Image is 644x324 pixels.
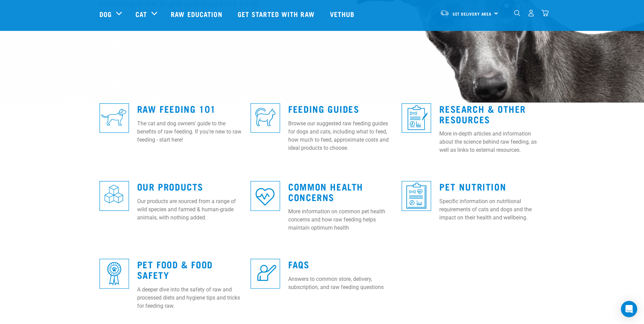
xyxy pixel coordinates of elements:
[402,181,431,211] img: re-icons-healthcheck3-sq-blue.png
[453,13,492,15] span: Set Delivery Area
[323,0,363,28] a: Vethub
[288,262,309,267] a: FAQs
[99,9,112,19] a: Dog
[528,10,535,17] img: user.png
[231,0,323,28] a: Get started with Raw
[439,184,506,189] a: Pet Nutrition
[137,120,242,144] p: The cat and dog owners' guide to the benefits of raw feeding. If you're new to raw feeding - star...
[439,106,526,122] a: Research & Other Resources
[621,301,637,317] div: Open Intercom Messenger
[137,197,242,222] p: Our products are sourced from a range of wild species and farmed & human-grade animals, with noth...
[288,184,363,199] a: Common Health Concerns
[440,10,449,16] img: van-moving.png
[137,184,203,189] a: Our Products
[99,181,129,211] img: re-icons-cubes2-sq-blue.png
[137,286,242,310] p: A deeper dive into the safety of raw and processed diets and hygiene tips and tricks for feeding ...
[164,0,231,28] a: Raw Education
[99,103,129,133] img: re-icons-dog3-sq-blue.png
[288,275,393,291] p: Answers to common store, delivery, subscription, and raw feeding questions
[514,10,520,16] img: home-icon-1@2x.png
[288,120,393,152] p: Browse our suggested raw feeding guides for dogs and cats, including what to feed, how much to fe...
[251,103,280,133] img: re-icons-cat2-sq-blue.png
[251,259,280,288] img: re-icons-faq-sq-blue.png
[439,197,545,222] p: Specific information on nutritional requirements of cats and dogs and the impact on their health ...
[135,9,147,19] a: Cat
[137,262,213,277] a: Pet Food & Food Safety
[288,106,359,111] a: Feeding Guides
[137,106,216,111] a: Raw Feeding 101
[288,208,393,232] p: More information on common pet health concerns and how raw feeding helps maintain optimum health
[541,10,549,17] img: home-icon@2x.png
[439,130,545,154] p: More in-depth articles and information about the science behind raw feeding, as well as links to ...
[99,259,129,288] img: re-icons-rosette-sq-blue.png
[251,181,280,211] img: re-icons-heart-sq-blue.png
[402,103,431,133] img: re-icons-healthcheck1-sq-blue.png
